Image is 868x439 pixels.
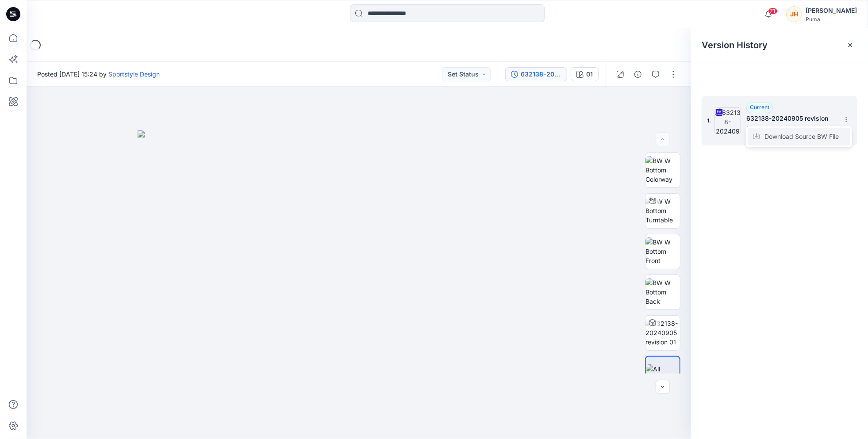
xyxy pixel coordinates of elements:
img: 632138-20240905 revision [714,107,741,134]
span: 71 [768,8,778,15]
div: 01 [586,69,593,79]
button: 01 [571,67,599,81]
div: JH [786,6,802,22]
span: Posted [DATE] 15:24 by [37,69,160,79]
img: BW W Bottom Back [645,278,680,306]
img: 632138-20240905 revision 01 [645,319,680,347]
span: 1. [707,117,711,125]
button: 632138-20240905 revision [505,67,567,81]
span: Download Source BW File [764,131,839,142]
div: Puma [806,16,857,23]
img: All colorways [646,364,680,383]
a: Sportstyle Design [108,70,160,78]
img: BW W Bottom Front [645,237,680,265]
h5: 632138-20240905 revision [746,113,835,124]
span: Current [750,104,769,111]
img: BW W Bottom Turntable [645,197,680,225]
div: [PERSON_NAME] [806,5,857,16]
img: BW W Bottom Colorway [645,156,680,184]
span: Version History [702,40,768,50]
span: Posted by: Sportstyle Design [746,124,835,133]
button: Close [847,42,854,49]
button: Details [631,67,645,81]
div: 632138-20240905 revision [521,69,561,79]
